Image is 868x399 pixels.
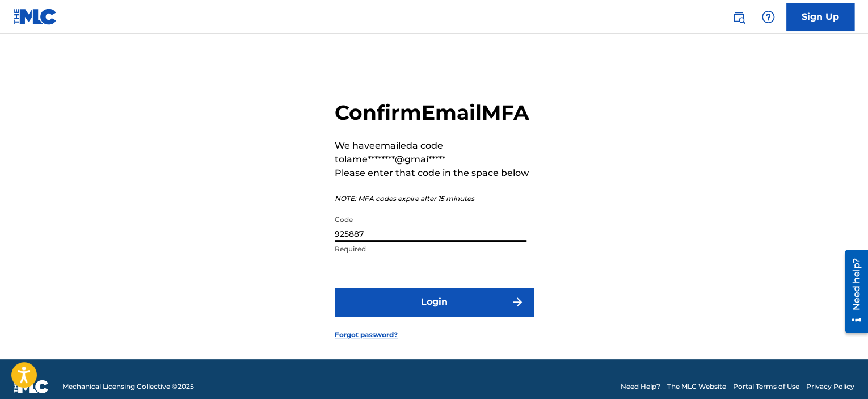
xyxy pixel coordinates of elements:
[335,100,533,125] h2: Confirm Email MFA
[621,381,660,392] a: Need Help?
[335,288,533,316] button: Login
[14,9,57,25] img: MLC Logo
[761,10,775,24] img: help
[727,6,750,28] a: Public Search
[836,246,868,337] iframe: Resource Center
[335,194,533,204] p: NOTE: MFA codes expire after 15 minutes
[335,330,398,340] a: Forgot password?
[806,381,854,392] a: Privacy Policy
[335,166,533,180] p: Please enter that code in the space below
[14,380,49,393] img: logo
[62,381,194,392] span: Mechanical Licensing Collective © 2025
[757,6,779,28] div: Help
[786,3,854,31] a: Sign Up
[511,295,524,309] img: f7272a7cc735f4ea7f67.svg
[733,381,799,392] a: Portal Terms of Use
[667,381,726,392] a: The MLC Website
[732,10,745,24] img: search
[335,244,526,254] p: Required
